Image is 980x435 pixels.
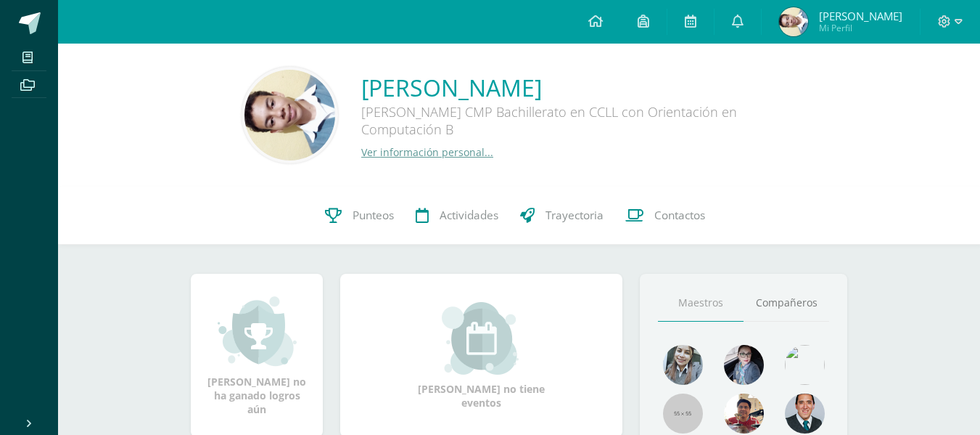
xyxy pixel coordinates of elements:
[724,345,764,385] img: b8baad08a0802a54ee139394226d2cf3.png
[314,187,405,245] a: Punteos
[658,285,744,322] a: Maestros
[744,285,829,322] a: Compañeros
[785,394,825,434] img: eec80b72a0218df6e1b0c014193c2b59.png
[545,208,604,223] span: Trayectoria
[361,145,493,159] a: Ver información personal...
[614,187,716,245] a: Contactos
[779,7,808,36] img: 0e05097b68e5ed5f7dd6f9503ba2bd59.png
[361,103,796,145] div: [PERSON_NAME] CMP Bachillerato en CCLL con Orientación en Computación B
[440,208,498,223] span: Actividades
[819,9,902,23] span: [PERSON_NAME]
[442,302,521,375] img: event_small.png
[353,208,394,223] span: Punteos
[409,302,554,410] div: [PERSON_NAME] no tiene eventos
[218,295,297,367] img: achievement_small.png
[405,187,509,245] a: Actividades
[724,394,764,434] img: 11152eb22ca3048aebc25a5ecf6973a7.png
[244,70,335,160] img: 89706c57ef2725daee2eab2f3f13e3ac.png
[654,208,705,223] span: Contactos
[663,394,703,434] img: 55x55
[509,187,614,245] a: Trayectoria
[819,22,902,34] span: Mi Perfil
[663,345,703,385] img: 45bd7986b8947ad7e5894cbc9b781108.png
[205,295,308,416] div: [PERSON_NAME] no ha ganado logros aún
[785,345,825,385] img: c25c8a4a46aeab7e345bf0f34826bacf.png
[361,72,796,103] a: [PERSON_NAME]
